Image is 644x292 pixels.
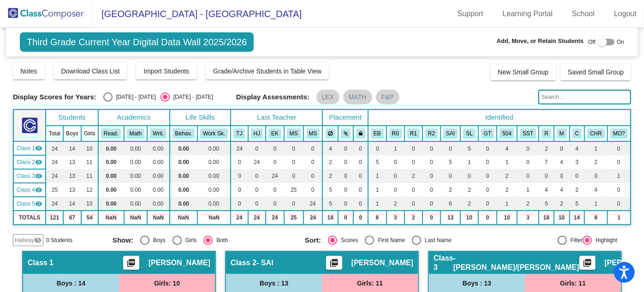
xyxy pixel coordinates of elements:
[316,90,340,104] mat-chip: LEX
[213,67,322,75] span: Grade/Archive Students in Table View
[124,197,148,211] td: 0.00
[460,211,478,225] td: 10
[608,126,631,141] th: Student Moving | Maybe
[517,169,539,183] td: 0
[305,236,490,245] mat-radio-group: Select an option
[173,128,195,139] button: Behav.
[63,183,81,197] td: 13
[338,141,353,155] td: 0
[497,36,584,46] span: Add, Move, or Retain Students
[123,256,139,270] button: Print Students Details
[125,258,137,271] mat-icon: picture_as_pdf
[266,155,284,169] td: 0
[554,183,570,197] td: 4
[368,211,387,225] td: 8
[17,172,35,180] span: Class 3
[170,211,197,225] td: NaN
[197,169,231,183] td: 0.00
[149,236,166,244] div: Boys
[353,197,368,211] td: 0
[213,236,228,244] div: Both
[15,236,34,244] span: Hallway
[46,183,63,197] td: 25
[554,141,570,155] td: 0
[170,169,197,183] td: 0.00
[368,109,631,126] th: Identified
[322,141,338,155] td: 4
[539,211,554,225] td: 18
[200,128,228,139] button: Work Sk.
[231,169,248,183] td: 0
[353,126,368,141] th: Keep with teacher
[231,141,248,155] td: 24
[248,155,266,169] td: 24
[608,155,631,169] td: 0
[517,155,539,169] td: 0
[497,155,517,169] td: 1
[353,141,368,155] td: 0
[304,183,323,197] td: 0
[423,169,441,183] td: 0
[284,155,304,169] td: 0
[170,141,197,155] td: 0.00
[539,197,554,211] td: 5
[554,197,570,211] td: 2
[197,141,231,155] td: 0.00
[421,236,452,244] div: Last Name
[497,211,517,225] td: 10
[81,126,98,141] th: Girls
[353,211,368,225] td: 0
[304,126,323,141] th: Meaghan Swenson
[478,197,497,211] td: 0
[284,126,304,141] th: Maddy Salerno
[441,197,460,211] td: 6
[539,141,554,155] td: 2
[17,158,35,166] span: Class 2
[561,64,631,80] button: Saved Small Group
[405,197,423,211] td: 0
[81,169,98,183] td: 11
[13,93,96,101] span: Display Scores for Years:
[441,155,460,169] td: 5
[81,197,98,211] td: 10
[387,183,405,197] td: 0
[557,128,567,139] button: M
[495,6,561,21] a: Learning Portal
[368,126,387,141] th: Emergent Bilingual
[584,126,608,141] th: Chronic Absentee
[565,6,602,21] a: School
[387,126,405,141] th: Emergent Bilingual | Reclassified This School Year
[539,155,554,169] td: 7
[98,211,124,225] td: NaN
[113,236,133,244] span: Show:
[304,169,323,183] td: 0
[101,128,121,139] button: Read.
[46,211,63,225] td: 121
[539,169,554,183] td: 0
[441,169,460,183] td: 0
[608,169,631,183] td: 1
[170,155,197,169] td: 0.00
[236,93,310,101] span: Display Assessments:
[136,63,197,79] button: Import Students
[570,155,584,169] td: 3
[17,200,35,208] span: Class 5
[98,169,124,183] td: 0.00
[371,128,384,139] button: EB
[517,141,539,155] td: 0
[337,236,358,244] div: Scores
[124,169,148,183] td: 0.00
[266,211,284,225] td: 24
[35,200,42,207] mat-icon: visibility
[46,155,63,169] td: 24
[322,183,338,197] td: 5
[284,169,304,183] td: 0
[554,211,570,225] td: 10
[338,197,353,211] td: 0
[251,128,263,139] button: HJ
[35,172,42,180] mat-icon: visibility
[147,141,169,155] td: 0.00
[608,211,631,225] td: 1
[520,128,536,139] button: SST
[389,128,402,139] button: R0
